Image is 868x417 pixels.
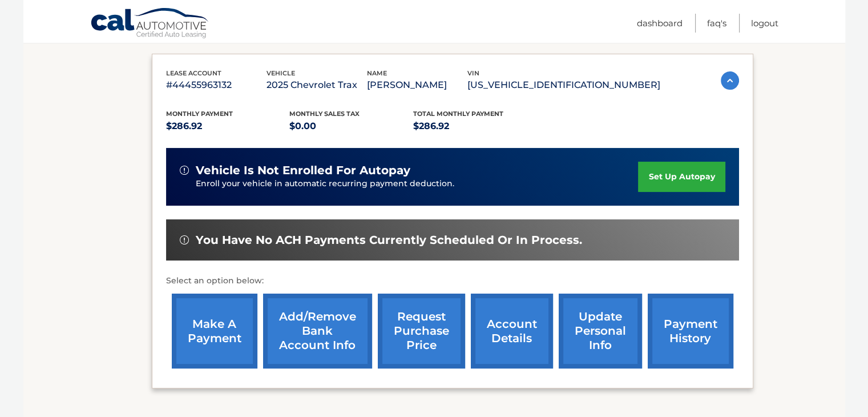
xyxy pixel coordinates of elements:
[707,14,726,33] a: FAQ's
[196,178,639,190] p: Enroll your vehicle in automatic recurring payment deduction.
[289,118,413,134] p: $0.00
[180,235,189,244] img: alert-white.svg
[378,294,465,368] a: request purchase price
[196,163,410,178] span: vehicle is not enrolled for autopay
[172,294,257,368] a: make a payment
[166,118,290,134] p: $286.92
[367,77,467,93] p: [PERSON_NAME]
[648,294,733,368] a: payment history
[467,69,479,77] span: vin
[559,294,642,368] a: update personal info
[90,7,210,41] a: Cal Automotive
[196,233,582,247] span: You have no ACH payments currently scheduled or in process.
[721,71,739,90] img: accordion-active.svg
[367,69,387,77] span: name
[413,118,537,134] p: $286.92
[267,77,367,93] p: 2025 Chevrolet Trax
[467,77,660,93] p: [US_VEHICLE_IDENTIFICATION_NUMBER]
[637,14,683,33] a: Dashboard
[289,110,360,118] span: Monthly sales Tax
[471,294,553,368] a: account details
[263,294,372,368] a: Add/Remove bank account info
[180,166,189,175] img: alert-white.svg
[166,69,221,77] span: lease account
[267,69,295,77] span: vehicle
[751,14,778,33] a: Logout
[166,274,739,288] p: Select an option below:
[638,162,725,192] a: set up autopay
[413,110,503,118] span: Total Monthly Payment
[166,77,267,93] p: #44455963132
[166,110,233,118] span: Monthly Payment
